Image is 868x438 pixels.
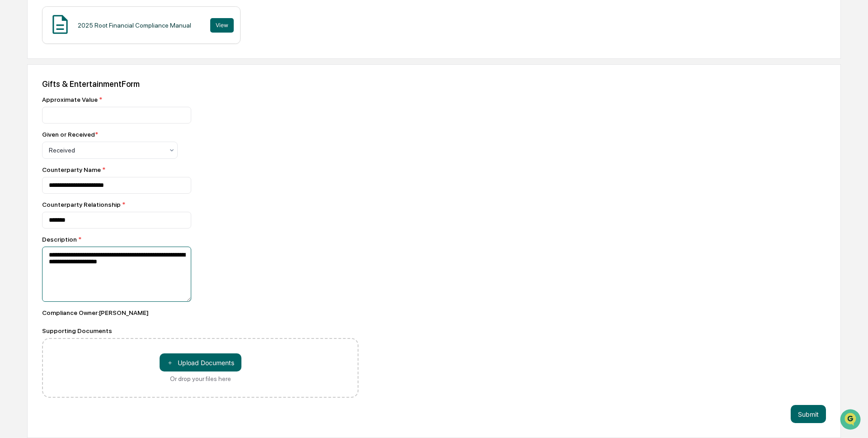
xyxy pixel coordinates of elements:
button: Submit [791,405,826,423]
span: ＋ [167,358,173,367]
a: 🖐️Preclearance [5,157,62,173]
img: Document Icon [49,13,71,36]
button: View [210,18,234,33]
img: Cameron Burns [9,114,24,129]
a: 🔎Data Lookup [5,174,61,190]
a: Powered byPylon [64,200,109,207]
div: Counterparty Relationship [42,201,359,208]
img: 1746055101610-c473b297-6a78-478c-a979-82029cc54cd1 [9,69,25,86]
div: Counterparty Name [42,166,359,173]
div: 🖐️ [9,162,16,169]
span: [PERSON_NAME] [28,123,73,130]
div: Gifts & Entertainment Form [42,79,826,89]
div: Past conversations [9,100,61,108]
iframe: Open customer support [839,408,863,433]
div: Description [42,236,359,243]
div: Start new chat [31,69,148,78]
div: 2025 Root Financial Compliance Manual [78,22,191,29]
img: 1746055101610-c473b297-6a78-478c-a979-82029cc54cd1 [18,124,25,131]
p: How can we help? [9,19,165,33]
div: Given or Received [42,131,98,138]
div: Approximate Value [42,96,359,103]
div: 🔎 [9,179,16,186]
button: See all [140,99,165,109]
span: Data Lookup [18,178,57,187]
div: Or drop your files here [170,375,231,382]
div: Supporting Documents [42,327,359,334]
span: Preclearance [18,161,58,170]
button: Start new chat [154,72,165,83]
div: We're available if you need us! [31,78,114,86]
span: Pylon [90,200,109,207]
span: [DATE] [80,123,99,130]
div: Compliance Owner : [PERSON_NAME] [42,309,359,316]
span: Attestations [75,161,112,170]
div: 🗄️ [66,162,73,169]
a: 🗄️Attestations [62,157,116,173]
span: • [75,123,78,130]
button: Or drop your files here [160,353,241,371]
